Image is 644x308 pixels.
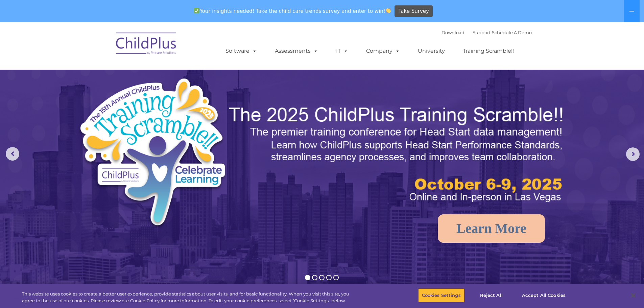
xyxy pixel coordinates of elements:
[470,288,512,303] button: Reject All
[438,214,545,243] a: Learn More
[359,44,407,58] a: Company
[418,288,464,303] button: Cookies Settings
[329,44,355,58] a: IT
[191,4,394,18] span: Your insights needed! Take the child care trends survey and enter to win!
[94,45,115,50] span: Last name
[386,8,391,13] img: 👏
[442,30,464,35] a: Download
[399,5,429,17] span: Take Survey
[626,288,641,303] button: Close
[473,30,491,35] a: Support
[194,8,199,13] img: ✅
[94,72,123,77] span: Phone number
[411,44,452,58] a: University
[442,30,532,35] font: |
[395,5,433,17] a: Take Survey
[518,288,569,303] button: Accept All Cookies
[113,28,180,62] img: ChildPlus by Procare Solutions
[219,44,264,58] a: Software
[456,44,521,58] a: Training Scramble!!
[492,30,532,35] a: Schedule A Demo
[268,44,325,58] a: Assessments
[22,291,354,304] div: This website uses cookies to create a better user experience, provide statistics about user visit...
